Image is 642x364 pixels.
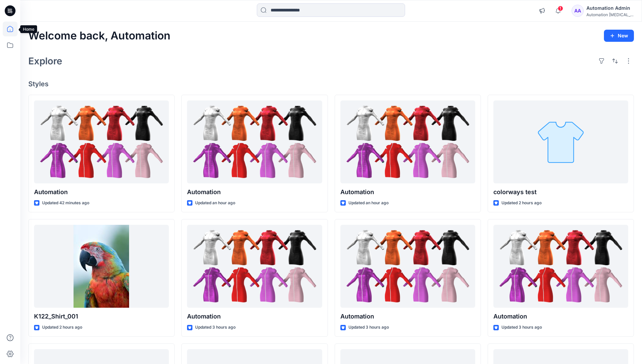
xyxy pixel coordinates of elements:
p: Updated 2 hours ago [42,324,82,331]
p: Automation [340,312,475,321]
h4: Styles [28,80,634,88]
button: New [604,30,634,42]
p: Updated an hour ago [348,200,389,207]
p: K122_Shirt_001 [34,312,169,321]
p: Automation [34,187,169,197]
p: Automation [187,312,322,321]
p: Automation [493,312,628,321]
div: Automation Admin [586,4,634,12]
p: Updated 3 hours ago [501,324,542,331]
p: Automation [187,187,322,197]
p: Updated 3 hours ago [348,324,389,331]
p: Updated 42 minutes ago [42,200,89,207]
a: Automation [34,100,169,184]
a: Automation [187,100,322,184]
a: colorways test [493,100,628,184]
div: AA [572,5,584,17]
a: K122_Shirt_001 [34,225,169,308]
a: Automation [340,225,475,308]
a: Automation [340,100,475,184]
a: Automation [493,225,628,308]
p: colorways test [493,187,628,197]
p: Updated 2 hours ago [501,200,542,207]
h2: Welcome back, Automation [28,30,171,42]
span: 1 [558,6,563,11]
p: Updated 3 hours ago [195,324,236,331]
p: Automation [340,187,475,197]
div: Automation [MEDICAL_DATA]... [586,12,634,17]
p: Updated an hour ago [195,200,235,207]
a: Automation [187,225,322,308]
h2: Explore [28,56,62,66]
